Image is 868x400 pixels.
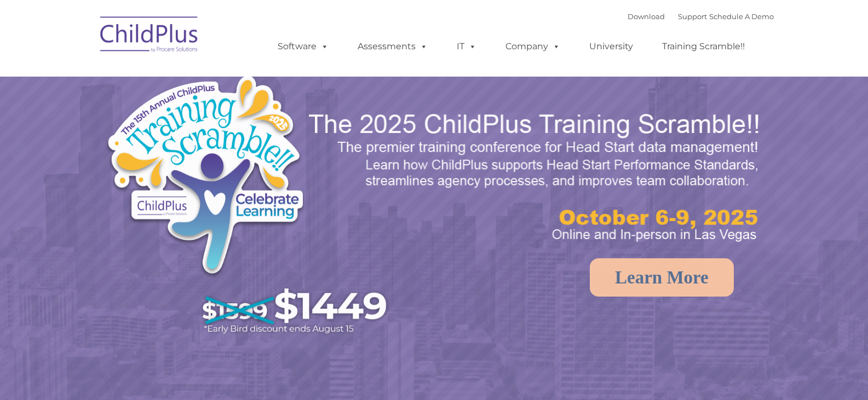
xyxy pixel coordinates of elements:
[628,12,774,21] font: |
[347,36,439,57] a: Assessments
[628,12,665,21] a: Download
[578,36,644,57] a: University
[590,258,734,297] a: Learn More
[495,36,571,57] a: Company
[267,36,340,57] a: Software
[446,36,487,57] a: IT
[651,36,756,57] a: Training Scramble!!
[709,12,774,21] a: Schedule A Demo
[678,12,707,21] a: Support
[95,9,204,63] img: ChildPlus by Procare Solutions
